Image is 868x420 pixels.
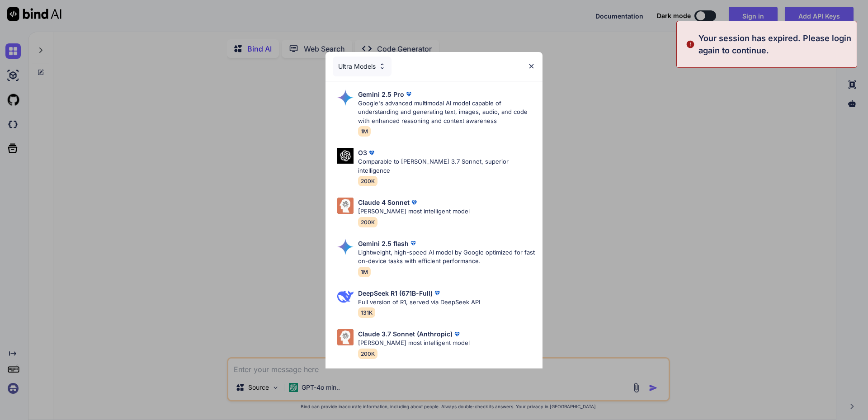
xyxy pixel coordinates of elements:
[358,99,535,126] p: Google's advanced multimodal AI model capable of understanding and generating text, images, audio...
[358,288,433,298] p: DeepSeek R1 (671B-Full)
[410,198,419,207] img: premium
[358,126,371,137] span: 1M
[337,198,354,214] img: Pick Models
[358,90,404,99] p: Gemini 2.5 Pro
[337,329,354,345] img: Pick Models
[358,239,409,248] p: Gemini 2.5 flash
[337,148,354,164] img: Pick Models
[358,349,377,359] span: 200K
[367,148,376,157] img: premium
[337,90,354,106] img: Pick Models
[358,307,375,318] span: 131K
[358,329,453,339] p: Claude 3.7 Sonnet (Anthropic)
[409,239,418,248] img: premium
[337,239,354,255] img: Pick Models
[333,57,392,76] div: Ultra Models
[358,157,535,175] p: Comparable to [PERSON_NAME] 3.7 Sonnet, superior intelligence
[453,330,462,339] img: premium
[698,32,851,57] p: Your session has expired. Please login again to continue.
[433,288,442,297] img: premium
[404,90,413,99] img: premium
[358,339,470,348] p: [PERSON_NAME] most intelligent model
[358,176,377,186] span: 200K
[358,298,480,307] p: Full version of R1, served via DeepSeek API
[337,288,354,305] img: Pick Models
[358,217,377,227] span: 200K
[528,62,535,70] img: close
[358,148,367,157] p: O3
[358,207,470,216] p: [PERSON_NAME] most intelligent model
[378,62,386,70] img: Pick Models
[686,32,695,57] img: alert
[358,248,535,266] p: Lightweight, high-speed AI model by Google optimized for fast on-device tasks with efficient perf...
[358,267,371,277] span: 1M
[358,198,410,207] p: Claude 4 Sonnet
